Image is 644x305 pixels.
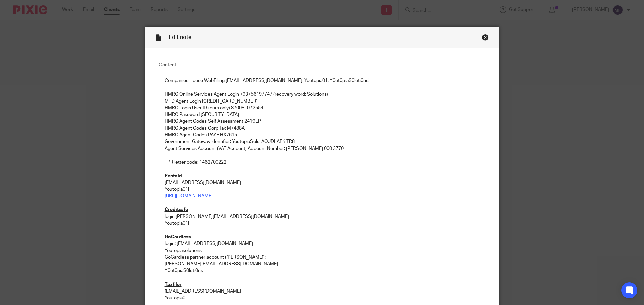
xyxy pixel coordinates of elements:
p: [EMAIL_ADDRESS][DOMAIN_NAME] [165,288,480,295]
p: Government Gateway Identifier: YoutopiaSolu-AQJDLAFKITR8 [165,138,480,145]
p: HMRC Agent Codes Corp Tax M7488A [165,125,480,132]
p: HMRC Agent Codes PAYE HX7615 [165,132,480,138]
p: Agent Services Account (VAT Account) Account Number: [PERSON_NAME] 000 3770 [165,145,480,152]
p: [PERSON_NAME][EMAIL_ADDRESS][DOMAIN_NAME] [165,261,480,267]
p: Companies House WebFiling [EMAIL_ADDRESS][DOMAIN_NAME], Youtopia01, Y0ut0piaS0luti0ns! [165,77,480,84]
p: Youtopiasolutions [165,247,480,254]
u: GoCardless [165,235,191,239]
p: Youtopia01! [165,186,480,193]
p: HMRC Password [SECURITY_DATA] [165,111,480,118]
p: TPR letter code: 1462700222 [165,159,480,166]
p: [EMAIL_ADDRESS][DOMAIN_NAME] [165,179,480,186]
a: [URL][DOMAIN_NAME] [165,194,213,198]
label: Content [159,62,486,68]
p: Youtopia01 [165,295,480,301]
p: GoCardless partner account ([PERSON_NAME]): [165,254,480,261]
p: HMRC Online Services Agent Login 793756197747 (recovery word: Solutions) [165,91,480,98]
p: login [PERSON_NAME][EMAIL_ADDRESS][DOMAIN_NAME] [165,213,480,220]
div: Close this dialog window [482,34,489,41]
span: Edit note [169,35,191,40]
p: HMRC Login User ID (ours only) 870081072554 [165,105,480,111]
p: login: [EMAIL_ADDRESS][DOMAIN_NAME] [165,240,480,247]
p: Y0ut0piaS0luti0ns [165,267,480,274]
u: Penfold [165,174,182,178]
p: MTD Agent Login [CREDIT_CARD_NUMBER] [165,98,480,105]
u: Taxfiler [165,282,182,287]
p: HMRC Agent Codes Self Assessment 2419LP [165,118,480,125]
u: Creditsafe [165,207,188,212]
p: Youtopia01! [165,220,480,227]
